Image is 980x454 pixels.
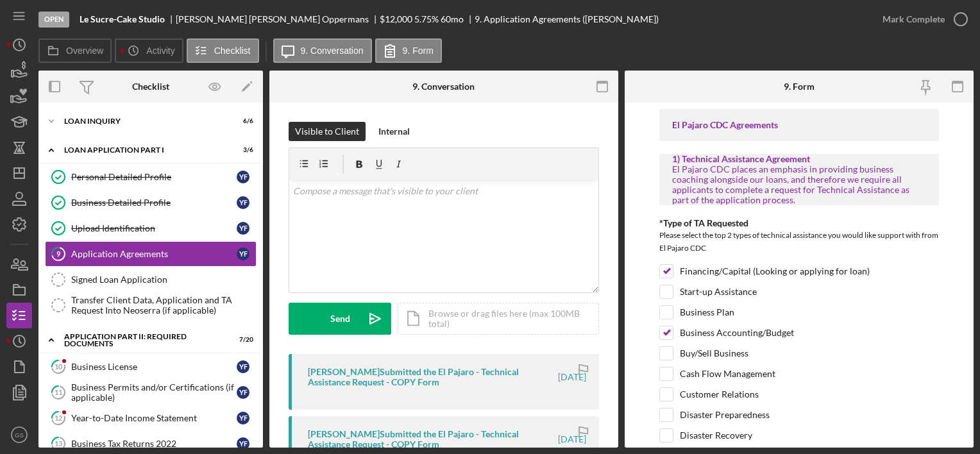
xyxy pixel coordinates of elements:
div: Y F [237,412,249,425]
div: 9. Conversation [412,81,475,92]
b: Le Sucre-Cake Studio [80,14,165,24]
div: Year-to-Date Income Statement [71,413,237,423]
time: 2025-09-21 23:37 [558,434,586,444]
tspan: 11 [55,388,62,396]
div: 7 / 20 [230,336,253,344]
time: 2025-09-24 18:44 [558,372,586,382]
label: Disaster Recovery [680,429,752,442]
div: Business Tax Returns 2022 [71,439,237,449]
div: Y F [237,437,249,450]
div: Signed Loan Application [71,274,256,285]
div: Internal [378,122,410,141]
div: Application Part II: Required Documents [64,333,221,348]
div: Y F [237,386,249,399]
div: *Type of TA Requested [659,218,938,228]
a: Signed Loan Application [45,267,257,292]
div: 60 mo [441,14,464,24]
label: Checklist [214,46,251,56]
div: El Pajaro CDC Agreements [672,120,925,130]
div: Mark Complete [883,6,945,32]
div: Y F [237,360,249,373]
a: Business Detailed ProfileYF [45,190,257,215]
a: 11Business Permits and/or Certifications (if applicable)YF [45,380,257,405]
label: Financing/Capital (Looking or applying for loan) [680,265,870,278]
label: Disaster Preparedness [680,408,770,421]
button: Activity [115,38,183,63]
tspan: 12 [55,414,62,422]
text: GS [15,432,24,439]
label: Overview [66,46,103,56]
div: [PERSON_NAME] Submitted the El Pajaro - Technical Assistance Request - COPY Form [308,429,556,450]
div: Checklist [132,81,169,92]
div: Personal Detailed Profile [71,172,237,182]
iframe: Intercom live chat [936,398,967,428]
label: 9. Conversation [301,46,364,56]
span: $12,000 [380,13,412,24]
a: Upload IdentificationYF [45,215,257,241]
div: Loan Application Part I [64,146,221,154]
button: 9. Form [375,38,442,63]
button: Internal [372,122,416,141]
a: 9Application AgreementsYF [45,241,257,267]
button: Visible to Client [289,122,366,141]
a: 12Year-to-Date Income StatementYF [45,405,257,431]
div: Business Permits and/or Certifications (if applicable) [71,382,237,403]
div: [PERSON_NAME] [PERSON_NAME] Oppermans [176,14,380,24]
div: Business Detailed Profile [71,198,237,208]
div: Y F [237,222,249,235]
div: Loan Inquiry [64,117,221,125]
div: Visible to Client [295,122,359,141]
div: 5.75 % [414,14,439,24]
div: Business License [71,362,237,372]
div: [PERSON_NAME] Submitted the El Pajaro - Technical Assistance Request - COPY Form [308,367,556,387]
button: GS [6,422,32,448]
tspan: 9 [56,249,61,258]
a: 10Business LicenseYF [45,354,257,380]
div: El Pajaro CDC places an emphasis in providing business coaching alongside our loans, and therefor... [672,164,925,205]
div: Please select the top 2 types of technical assistance you would like support with from El Pajaro CDC [659,229,938,258]
div: 9. Application Agreements ([PERSON_NAME]) [475,14,659,24]
div: Y F [237,196,249,209]
div: Open [38,12,69,28]
div: Send [330,303,350,335]
div: 6 / 6 [230,117,253,125]
div: Transfer Client Data, Application and TA Request Into Neoserra (if applicable) [71,295,256,315]
label: Start-up Assistance [680,285,757,298]
label: 9. Form [403,46,434,56]
a: Transfer Client Data, Application and TA Request Into Neoserra (if applicable) [45,292,257,318]
tspan: 13 [55,439,62,448]
div: 9. Form [784,81,815,92]
div: Y F [237,171,249,183]
label: Business Plan [680,306,734,319]
label: Cash Flow Management [680,367,775,380]
label: Buy/Sell Business [680,347,748,360]
div: Upload Identification [71,223,237,233]
a: Personal Detailed ProfileYF [45,164,257,190]
div: Application Agreements [71,249,237,259]
tspan: 10 [55,362,63,371]
label: Business Accounting/Budget [680,326,794,339]
label: Activity [146,46,174,56]
div: 3 / 6 [230,146,253,154]
label: Customer Relations [680,388,759,401]
div: Y F [237,248,249,260]
button: Send [289,303,391,335]
button: Overview [38,38,112,63]
button: Checklist [187,38,259,63]
button: 9. Conversation [273,38,372,63]
button: Mark Complete [870,6,974,32]
div: 1) Technical Assistance Agreement [672,154,925,164]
